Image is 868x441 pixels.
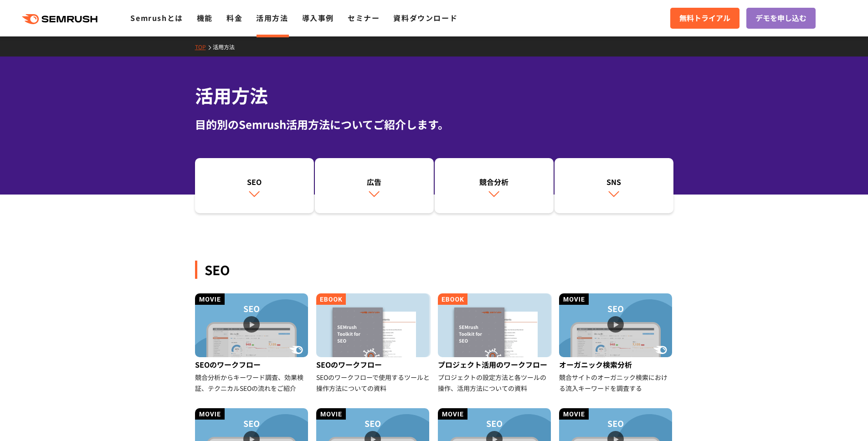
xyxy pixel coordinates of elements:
[393,12,457,23] a: 資料ダウンロード
[195,82,673,109] h1: 活用方法
[302,12,334,23] a: 導入事例
[195,116,673,133] div: 目的別のSemrush活用方法についてご紹介します。
[226,12,242,23] a: 料金
[195,158,314,214] a: SEO
[559,293,673,394] a: オーガニック検索分析 競合サイトのオーガニック検索における流入キーワードを調査する
[438,293,552,394] a: プロジェクト活用のワークフロー プロジェクトの設定方法と各ツールの操作、活用方法についての資料
[316,357,431,372] div: SEOのワークフロー
[195,372,309,394] div: 競合分析からキーワード調査、効果検証、テクニカルSEOの流れをご紹介
[559,357,673,372] div: オーガニック検索分析
[679,12,730,24] span: 無料トライアル
[195,261,673,279] div: SEO
[559,176,669,187] div: SNS
[555,158,673,214] a: SNS
[439,176,549,187] div: 競合分析
[316,372,431,394] div: SEOのワークフローで使用するツールと操作方法についての資料
[213,43,241,51] a: 活用方法
[435,158,554,214] a: 競合分析
[746,8,816,29] a: デモを申し込む
[195,357,309,372] div: SEOのワークフロー
[438,372,552,394] div: プロジェクトの設定方法と各ツールの操作、活用方法についての資料
[195,43,213,51] a: TOP
[755,12,806,24] span: デモを申し込む
[130,12,183,23] a: Semrushとは
[315,158,434,214] a: 広告
[438,357,552,372] div: プロジェクト活用のワークフロー
[670,8,740,29] a: 無料トライアル
[256,12,288,23] a: 活用方法
[348,12,380,23] a: セミナー
[200,176,309,187] div: SEO
[316,293,431,394] a: SEOのワークフロー SEOのワークフローで使用するツールと操作方法についての資料
[319,176,429,187] div: 広告
[195,293,309,394] a: SEOのワークフロー 競合分析からキーワード調査、効果検証、テクニカルSEOの流れをご紹介
[559,372,673,394] div: 競合サイトのオーガニック検索における流入キーワードを調査する
[197,12,213,23] a: 機能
